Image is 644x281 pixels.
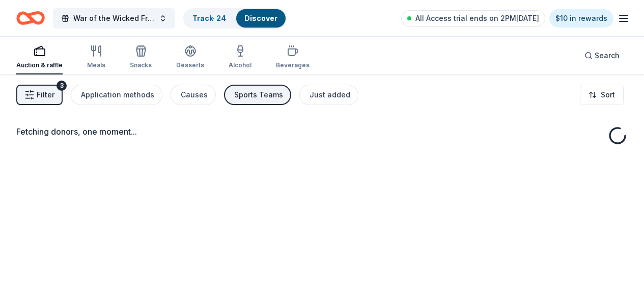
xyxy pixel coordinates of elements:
div: Meals [87,61,105,69]
a: $10 in rewards [549,9,613,28]
div: Auction & raffle [16,61,63,69]
div: Fetching donors, one moment... [16,125,628,138]
button: Snacks [130,41,152,74]
span: All Access trial ends on 2PM[DATE] [415,12,539,24]
span: Sort [601,89,615,101]
div: 3 [57,81,67,91]
button: Causes [171,85,216,105]
div: Desserts [176,61,204,69]
button: Alcohol [229,41,251,74]
a: Discover [244,14,277,22]
button: Sort [580,85,624,105]
button: Beverages [276,41,310,74]
a: Track· 24 [192,14,226,22]
button: Just added [299,85,358,105]
div: Just added [310,89,350,101]
button: Sports Teams [224,85,291,105]
button: Track· 24Discover [183,8,287,29]
div: Sports Teams [234,89,283,101]
button: War of the Wicked Friendly 10uC [53,8,175,29]
a: All Access trial ends on 2PM[DATE] [401,10,545,27]
a: Home [16,6,45,30]
div: Causes [181,89,208,101]
span: Search [595,49,620,62]
div: Alcohol [229,61,251,69]
button: Application methods [71,85,162,105]
button: Search [576,45,628,66]
button: Filter3 [16,85,63,105]
button: Desserts [176,41,204,74]
span: Filter [37,89,54,101]
div: Beverages [276,61,310,69]
button: Meals [87,41,105,74]
button: Auction & raffle [16,41,63,74]
div: Snacks [130,61,152,69]
div: Application methods [81,89,154,101]
span: War of the Wicked Friendly 10uC [73,12,155,24]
